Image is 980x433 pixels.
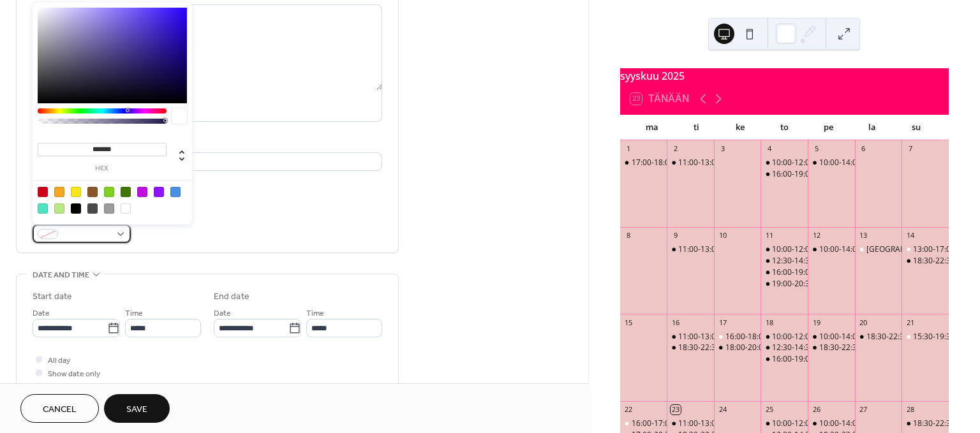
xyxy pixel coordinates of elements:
[718,144,727,154] div: 3
[630,115,674,140] div: ma
[154,187,164,197] div: #9013FE
[772,244,951,255] div: 10:00-12:00 Kivistön eläkeläiskerhon kuvataiteilijat
[624,144,634,154] div: 1
[632,158,849,168] div: 17:00-18:00 MarjaVerkon vapaaehtoisten perehdytystilaisuus
[761,279,808,290] div: 19:00-20:30 Varattu Credo-kirkolle
[855,244,902,255] div: Varattu Kivistön kyläjuhlakäyttöön
[624,405,634,415] div: 22
[718,231,727,240] div: 10
[761,332,808,342] div: 10:00-12:00 Kivistön eläkeläiskerhon kuvataiteilijat
[764,231,774,240] div: 11
[761,158,808,168] div: 10:00-12:00 Kivistön eläkeläiskerhon kuvataiteilijat
[33,137,380,150] div: Location
[678,418,782,429] div: 11:00-13:00 [PERSON_NAME]
[905,318,915,327] div: 21
[761,418,808,429] div: 10:00-12:00 Kivistön eläkeläiskerhon kuvataiteilijat
[104,187,114,197] div: #7ED321
[895,115,939,140] div: su
[808,418,855,429] div: 10:00-14:00 Kivistön kohtaamispaikka /Kivistö Meeting Point
[214,290,249,304] div: End date
[902,244,949,255] div: 13:00-17:00 Varattu yksityiskäyttöön
[806,115,850,140] div: pe
[725,332,901,342] div: 16:00-18:00 Kivistön Marttojen hallituksen kokous
[678,158,782,168] div: 11:00-13:00 [PERSON_NAME]
[718,405,727,415] div: 24
[125,307,143,320] span: Time
[306,307,324,320] span: Time
[718,115,762,140] div: ke
[772,158,951,168] div: 10:00-12:00 Kivistön eläkeläiskerhon kuvataiteilijat
[764,405,774,415] div: 25
[38,203,48,214] div: #50E3C2
[674,115,718,140] div: ti
[671,318,680,327] div: 16
[812,405,821,415] div: 26
[714,342,761,353] div: 18:00-20:00 Kivistön Marttojen kässäkahvila
[859,318,868,327] div: 20
[678,244,782,255] div: 11:00-13:00 [PERSON_NAME]
[632,418,702,429] div: 16:00-17:00 Varattu
[104,394,170,423] button: Save
[772,169,858,180] div: 16:00-19:00 Credo Meet
[905,144,915,154] div: 7
[48,381,96,394] span: Hide end time
[905,405,915,415] div: 28
[87,203,98,214] div: #4A4A4A
[620,418,667,429] div: 16:00-17:00 Varattu
[104,203,114,214] div: #9B9B9B
[121,203,131,214] div: #FFFFFF
[48,354,70,367] span: All day
[812,231,821,240] div: 12
[667,418,714,429] div: 11:00-13:00 Olotilakahvila
[678,332,782,342] div: 11:00-13:00 [PERSON_NAME]
[170,187,181,197] div: #4A90E2
[902,418,949,429] div: 18:30-22:30 Offline.podi
[671,231,680,240] div: 9
[718,318,727,327] div: 17
[667,158,714,168] div: 11:00-13:00 Olotilakahvila
[126,403,147,416] span: Save
[859,144,868,154] div: 6
[671,144,680,154] div: 2
[761,169,808,180] div: 16:00-19:00 Credo Meet
[48,367,100,381] span: Show date only
[121,187,131,197] div: #417505
[678,342,775,353] div: 18:30-22:30 Offline.podium
[87,187,98,197] div: #8B572A
[620,68,949,84] div: syyskuu 2025
[902,256,949,267] div: 18:30-22:30 Offline.podium
[671,405,680,415] div: 23
[33,268,89,282] span: Date and time
[71,203,81,214] div: #000000
[714,332,761,342] div: 16:00-18:00 Kivistön Marttojen hallituksen kokous
[667,342,714,353] div: 18:30-22:30 Offline.podium
[859,231,868,240] div: 13
[866,332,963,342] div: 18:30-22:30 Offline.podium
[33,290,72,304] div: Start date
[761,354,808,365] div: 16:00-19:00 Credo Meet
[38,187,48,197] div: #D0021B
[772,418,951,429] div: 10:00-12:00 Kivistön eläkeläiskerhon kuvataiteilijat
[214,307,231,320] span: Date
[762,115,806,140] div: to
[808,342,855,353] div: 18:30-22:30 Offline.podium
[137,187,147,197] div: #BD10E0
[38,165,167,172] label: hex
[772,267,858,278] div: 16:00-19:00 Credo Meet
[667,332,714,342] div: 11:00-13:00 Olotilakahvila
[624,231,634,240] div: 8
[772,332,951,342] div: 10:00-12:00 Kivistön eläkeläiskerhon kuvataiteilijat
[772,354,858,365] div: 16:00-19:00 Credo Meet
[620,158,667,168] div: 17:00-18:00 MarjaVerkon vapaaehtoisten perehdytystilaisuus
[54,203,64,214] div: #B8E986
[764,144,774,154] div: 4
[761,244,808,255] div: 10:00-12:00 Kivistön eläkeläiskerhon kuvataiteilijat
[905,231,915,240] div: 14
[624,318,634,327] div: 15
[71,187,81,197] div: #F8E71C
[43,403,77,416] span: Cancel
[812,318,821,327] div: 19
[54,187,64,197] div: #F5A623
[20,394,99,423] button: Cancel
[808,244,855,255] div: 10:00-14:00 Kivistön kohtaamispaikka /Kivistö Meeting Point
